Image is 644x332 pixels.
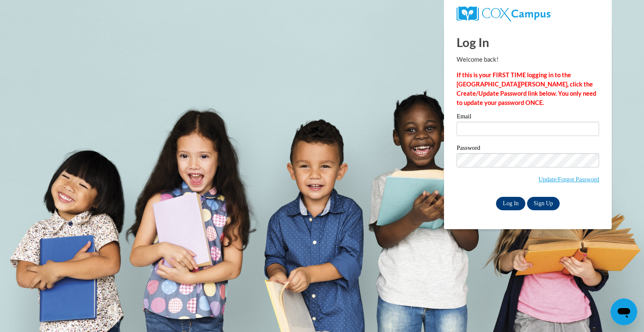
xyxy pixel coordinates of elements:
[538,176,599,183] a: Update/Forgot Password
[527,197,560,210] a: Sign Up
[457,34,599,51] h1: Log In
[457,55,599,64] p: Welcome back!
[457,6,599,21] a: COX Campus
[496,197,525,210] input: Log In
[610,298,637,325] iframe: Button to launch messaging window
[457,6,551,21] img: COX Campus
[457,71,596,106] strong: If this is your FIRST TIME logging in to the [GEOGRAPHIC_DATA][PERSON_NAME], click the Create/Upd...
[457,113,599,122] label: Email
[457,145,599,153] label: Password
